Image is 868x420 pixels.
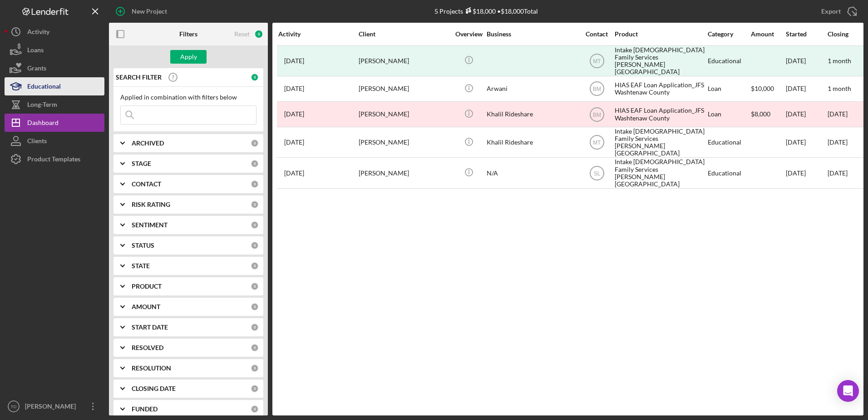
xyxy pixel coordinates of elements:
div: [DATE] [786,128,827,157]
b: RESOLVED [132,344,163,351]
button: Long-Term [5,95,104,114]
time: 1 month [828,57,851,65]
div: Khalil Rideshare [487,102,577,126]
button: Grants [5,59,104,77]
div: $8,000 [751,102,785,126]
button: Product Templates [5,150,104,168]
div: HIAS EAF Loan Application_JFS Washtenaw County [615,77,705,101]
div: $18,000 [463,7,496,15]
div: Amount [751,30,785,38]
b: FUNDED [132,405,158,413]
div: Open Intercom Messenger [837,380,859,402]
div: [PERSON_NAME] [359,128,449,157]
div: [DATE] [786,102,827,126]
div: Loan [708,102,750,126]
div: Client [359,30,449,38]
b: STATE [132,262,150,270]
div: Apply [180,50,197,64]
text: BM [593,86,601,92]
button: TD[PERSON_NAME] [5,397,104,415]
div: 0 [251,221,259,229]
button: Educational [5,77,104,95]
button: Loans [5,41,104,59]
button: Activity [5,23,104,41]
time: 2025-03-04 16:04 [284,139,304,146]
div: [PERSON_NAME] [359,102,449,126]
div: 0 [254,30,263,39]
button: Export [812,2,863,20]
text: SL [593,170,600,176]
div: [DATE] [786,158,827,187]
div: 0 [251,344,259,352]
div: Contact [580,30,614,38]
div: New Project [132,2,167,20]
b: RESOLUTION [132,365,171,372]
div: 0 [251,364,259,372]
time: 2025-03-04 16:16 [284,110,304,118]
time: 2025-09-16 15:21 [284,85,304,92]
div: Educational [708,46,750,75]
div: 0 [251,385,259,393]
div: 0 [251,282,259,290]
b: SENTIMENT [132,221,168,229]
div: Intake [DEMOGRAPHIC_DATA] Family Services [PERSON_NAME][GEOGRAPHIC_DATA] [615,46,705,75]
div: Product [615,30,705,38]
div: [PERSON_NAME] [23,397,82,418]
div: Business [487,30,577,38]
b: STAGE [132,160,151,167]
div: Arwani [487,77,577,101]
div: Activity [27,23,49,43]
div: 0 [251,303,259,311]
div: 0 [251,405,259,413]
time: 2024-11-04 21:12 [284,170,304,177]
div: HIAS EAF Loan Application_JFS Washtenaw County [615,102,705,126]
b: PRODUCT [132,283,162,290]
button: New Project [109,2,176,20]
div: Product Templates [27,150,80,170]
div: Reset [234,30,250,38]
div: 0 [251,323,259,331]
div: Overview [452,30,486,38]
div: 0 [251,73,259,81]
div: Dashboard [27,114,59,134]
div: [DATE] [786,77,827,101]
button: Clients [5,132,104,150]
div: Applied in combination with filters below [120,94,256,101]
div: Category [708,30,750,38]
div: Educational [27,77,61,98]
b: CLOSING DATE [132,385,176,392]
div: Grants [27,59,46,80]
div: Started [786,30,827,38]
div: [PERSON_NAME] [359,46,449,75]
div: Loan [708,77,750,101]
div: [DATE] [786,46,827,75]
text: TD [11,404,17,409]
div: Clients [27,132,47,152]
div: N/A [487,158,577,187]
text: BM [593,111,601,118]
div: 0 [251,160,259,168]
text: MT [593,58,601,64]
div: Long-Term [27,95,57,116]
button: Dashboard [5,114,104,132]
time: 1 month [828,85,851,92]
div: 0 [251,139,259,147]
b: STATUS [132,242,154,249]
b: AMOUNT [132,303,160,310]
div: Educational [708,128,750,157]
div: Loans [27,41,44,61]
div: 0 [251,241,259,250]
b: Filters [179,30,197,38]
div: Khalil Rideshare [487,128,577,157]
span: $10,000 [751,85,774,92]
div: 0 [251,262,259,270]
div: Export [821,2,841,20]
